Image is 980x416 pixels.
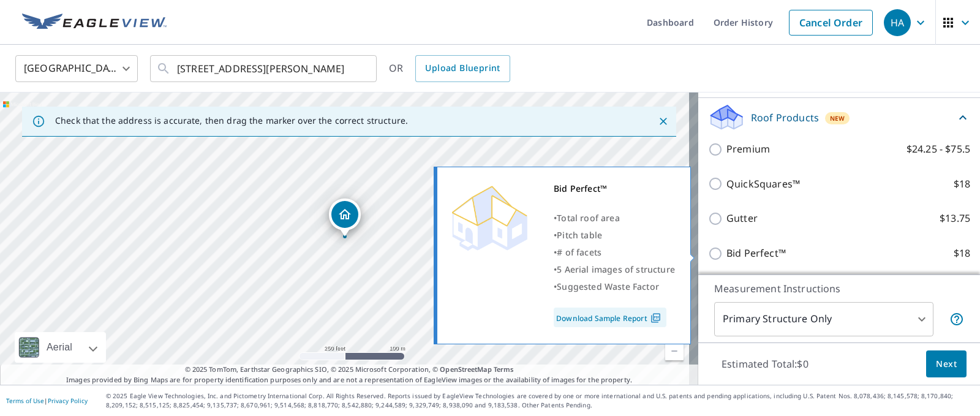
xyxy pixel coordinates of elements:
p: Estimated Total: $0 [712,350,818,377]
div: • [554,278,675,295]
p: Gutter [726,211,758,226]
input: Search by address or latitude-longitude [177,51,352,86]
p: Measurement Instructions [714,281,964,296]
a: Terms [494,365,514,374]
div: Dropped pin, building 1, Residential property, 4306 Ennis St Houston, TX 77004 [329,199,361,236]
div: • [554,244,675,261]
div: OR [389,55,510,82]
a: Cancel Order [789,10,873,36]
p: | [6,397,88,404]
a: Privacy Policy [48,396,88,405]
a: OpenStreetMap [440,365,491,374]
p: $13.75 [940,211,970,226]
a: Terms of Use [6,396,44,405]
img: EV Logo [22,13,167,32]
p: $18 [954,176,970,192]
span: # of facets [557,246,601,258]
div: Aerial [43,332,76,363]
div: Bid Perfect™ [554,180,675,197]
a: Download Sample Report [554,308,666,327]
span: Next [936,357,957,372]
span: Your report will include only the primary structure on the property. For example, a detached gara... [949,312,964,327]
p: Bid Perfect™ [726,246,786,261]
button: Close [655,113,671,129]
button: Next [926,350,967,378]
div: Aerial [15,332,106,363]
div: • [554,261,675,278]
div: HA [884,9,911,36]
div: Primary Structure Only [714,302,933,336]
span: Suggested Waste Factor [557,281,659,292]
img: Pdf Icon [647,312,664,323]
div: [GEOGRAPHIC_DATA] [15,51,138,86]
span: New [830,113,845,123]
p: QuickSquares™ [726,176,800,192]
p: Premium [726,142,770,157]
p: Check that the address is accurate, then drag the marker over the correct structure. [55,115,408,126]
p: $24.25 - $75.5 [907,142,970,157]
a: Upload Blueprint [415,55,510,82]
img: Premium [447,180,532,254]
div: • [554,210,675,227]
div: • [554,227,675,244]
p: $18 [954,246,970,261]
span: 5 Aerial images of structure [557,263,675,275]
p: © 2025 Eagle View Technologies, Inc. and Pictometry International Corp. All Rights Reserved. Repo... [106,391,974,410]
span: Pitch table [557,229,602,241]
p: Roof Products [751,110,819,125]
a: Current Level 17, Zoom Out [665,342,684,360]
span: Total roof area [557,212,620,224]
div: Roof ProductsNew [708,103,970,132]
span: © 2025 TomTom, Earthstar Geographics SIO, © 2025 Microsoft Corporation, © [185,365,514,375]
span: Upload Blueprint [425,61,500,76]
